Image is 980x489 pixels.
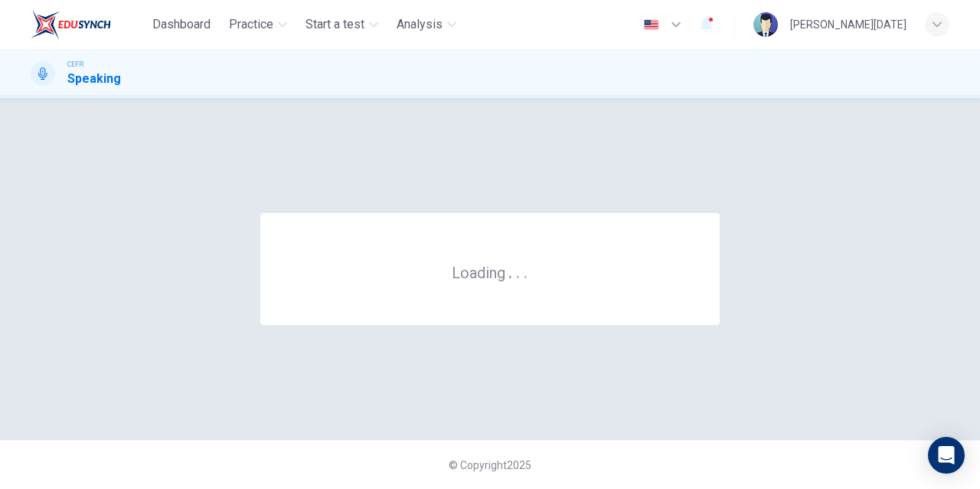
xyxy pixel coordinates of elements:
div: Open Intercom Messenger [928,437,965,474]
img: EduSynch logo [31,9,111,40]
span: Start a test [305,15,364,34]
div: [PERSON_NAME][DATE] [790,15,906,34]
button: Start a test [299,11,384,38]
button: Practice [223,11,293,38]
h6: . [523,258,528,284]
button: Analysis [390,11,462,38]
span: Dashboard [152,15,211,34]
h6: Loading [452,262,528,282]
img: Profile picture [753,12,778,37]
h1: Speaking [67,70,121,88]
span: Practice [229,15,273,34]
button: Dashboard [146,11,217,38]
h6: . [515,258,521,284]
span: CEFR [67,59,83,70]
h6: . [508,258,513,284]
span: © Copyright 2025 [449,459,531,471]
a: EduSynch logo [31,9,146,40]
img: en [642,19,661,31]
span: Analysis [397,15,443,34]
